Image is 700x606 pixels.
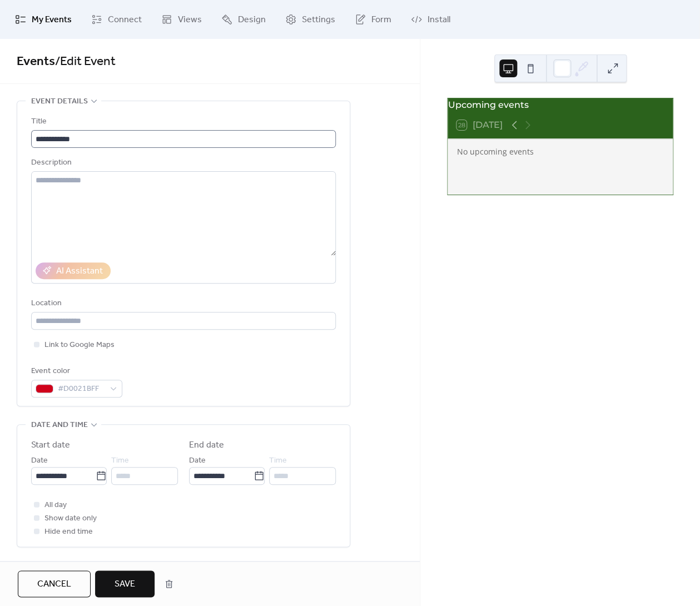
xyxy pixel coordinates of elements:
div: No upcoming events [456,146,664,157]
span: Date [31,454,48,468]
span: Event details [31,95,88,108]
div: Upcoming events [448,98,673,112]
button: Cancel [18,570,91,597]
span: Form [371,13,391,27]
span: Time [111,454,129,468]
span: Show date only [44,512,97,525]
div: Event color [31,365,120,378]
a: Events [17,49,55,74]
span: / Edit Event [55,49,116,74]
span: Save [115,578,135,591]
span: Views [178,13,202,27]
a: Form [346,4,400,34]
span: Date and time [31,419,88,432]
span: My Events [32,13,72,27]
span: All day [44,499,67,512]
a: Connect [83,4,150,34]
div: Start date [31,439,70,452]
div: Location [31,297,334,310]
span: Date [189,454,206,468]
a: Design [213,4,274,34]
span: Settings [302,13,335,27]
div: Description [31,156,334,170]
span: Hide end time [44,525,93,539]
span: #D0021BFF [58,383,105,396]
span: Design [238,13,266,27]
a: Settings [277,4,344,34]
span: Link to Google Maps [44,339,115,352]
button: Save [95,570,155,597]
a: Views [153,4,210,34]
span: Time [269,454,287,468]
span: Connect [108,13,142,27]
span: Install [428,13,450,27]
span: Recurring event [31,559,98,573]
span: Cancel [37,578,71,591]
div: End date [189,439,224,452]
a: Install [403,4,459,34]
div: Title [31,115,334,128]
a: My Events [7,4,80,34]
